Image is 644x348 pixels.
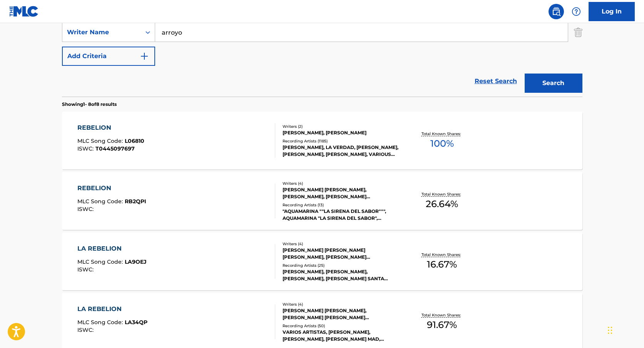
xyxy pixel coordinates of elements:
[77,319,125,326] span: MLC Song Code :
[283,186,399,200] div: [PERSON_NAME] [PERSON_NAME], [PERSON_NAME], [PERSON_NAME] [PERSON_NAME] [PERSON_NAME]
[471,73,521,90] a: Reset Search
[125,198,146,205] span: RB2QPI
[422,252,463,258] p: Total Known Shares:
[77,145,95,152] span: ISWC :
[77,304,147,314] div: LA REBELION
[77,206,95,212] span: ISWC :
[67,28,136,37] div: Writer Name
[140,52,149,61] img: 9d2ae6d4665cec9f34b9.svg
[77,137,125,144] span: MLC Song Code :
[426,197,458,211] span: 26.64 %
[77,266,95,273] span: ISWC :
[62,47,155,66] button: Add Criteria
[608,319,612,342] div: Drag
[422,312,463,318] p: Total Known Shares:
[283,263,399,268] div: Recording Artists ( 25 )
[525,74,582,93] button: Search
[283,323,399,329] div: Recording Artists ( 50 )
[62,233,582,290] a: LA REBELIONMLC Song Code:LA9OEJISWC:Writers (4)[PERSON_NAME] [PERSON_NAME] [PERSON_NAME], [PERSON...
[572,7,581,16] img: help
[283,247,399,261] div: [PERSON_NAME] [PERSON_NAME] [PERSON_NAME], [PERSON_NAME] [PERSON_NAME] [PERSON_NAME]
[77,258,125,265] span: MLC Song Code :
[62,112,582,169] a: REBELIONMLC Song Code:L06810ISWC:T0445097697Writers (2)[PERSON_NAME], [PERSON_NAME]Recording Arti...
[574,23,582,42] img: Delete Criterion
[589,2,635,21] a: Log In
[552,7,561,16] img: search
[283,241,399,247] div: Writers ( 4 )
[283,208,399,222] div: "AQUAMARINA ""LA SIRENA DEL SABOR""", AQUAMARINA "LA SIRENA DEL SABOR", [PERSON_NAME], AQUAMARINA...
[606,311,644,348] iframe: Chat Widget
[125,258,147,265] span: LA9OEJ
[427,258,457,271] span: 16.67 %
[283,144,399,158] div: [PERSON_NAME], LA VERDAD, [PERSON_NAME], [PERSON_NAME], [PERSON_NAME], VARIOUS ARTISTS
[125,319,147,326] span: LA34QP
[62,101,117,108] p: Showing 1 - 8 of 8 results
[9,6,39,17] img: MLC Logo
[569,4,584,19] div: Help
[283,301,399,307] div: Writers ( 4 )
[283,129,399,136] div: [PERSON_NAME], [PERSON_NAME]
[283,181,399,186] div: Writers ( 4 )
[283,124,399,129] div: Writers ( 2 )
[95,145,135,152] span: T0445097697
[549,4,564,19] a: Public Search
[77,123,144,132] div: REBELION
[283,268,399,282] div: [PERSON_NAME], [PERSON_NAME], [PERSON_NAME], [PERSON_NAME] SANTA [PERSON_NAME]
[283,138,399,144] div: Recording Artists ( 1185 )
[283,202,399,208] div: Recording Artists ( 13 )
[77,244,147,253] div: LA REBELION
[430,137,454,151] span: 100 %
[422,191,463,197] p: Total Known Shares:
[283,329,399,343] div: VARIOS ARTISTAS, [PERSON_NAME], [PERSON_NAME], [PERSON_NAME] MAD, [PERSON_NAME], [PERSON_NAME] [P...
[77,326,95,333] span: ISWC :
[77,198,125,205] span: MLC Song Code :
[125,137,144,144] span: L06810
[77,184,146,193] div: REBELION
[62,172,582,230] a: REBELIONMLC Song Code:RB2QPIISWC:Writers (4)[PERSON_NAME] [PERSON_NAME], [PERSON_NAME], [PERSON_N...
[283,307,399,321] div: [PERSON_NAME] [PERSON_NAME], [PERSON_NAME] [PERSON_NAME] [PERSON_NAME], [PERSON_NAME]
[422,131,463,137] p: Total Known Shares:
[427,318,457,332] span: 91.67 %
